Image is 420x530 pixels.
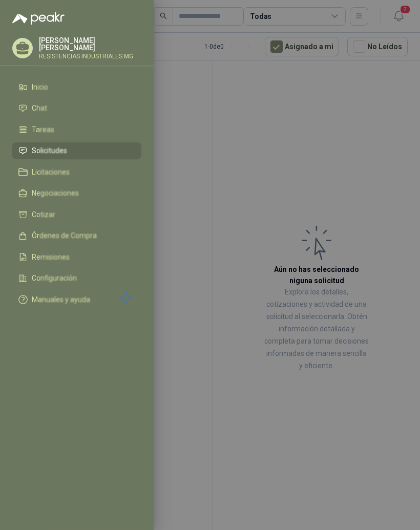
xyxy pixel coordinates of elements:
span: Cotizar [32,210,55,219]
a: Configuración [12,270,141,287]
a: Tareas [12,121,141,138]
img: Logo peakr [12,12,65,25]
span: Inicio [32,83,48,91]
a: Chat [12,100,141,117]
span: Solicitudes [32,146,67,155]
a: Inicio [12,78,141,96]
span: Configuración [32,274,77,282]
span: Negociaciones [32,189,79,197]
a: Cotizar [12,206,141,223]
span: Órdenes de Compra [32,231,97,240]
a: Licitaciones [12,163,141,181]
a: Manuales y ayuda [12,291,141,308]
span: Chat [32,104,47,112]
span: Tareas [32,125,54,134]
a: Órdenes de Compra [12,227,141,245]
a: Negociaciones [12,185,141,202]
span: Manuales y ayuda [32,295,90,304]
p: RESISTENCIAS INDUSTRIALES MG [39,53,141,59]
a: Solicitudes [12,142,141,160]
a: Remisiones [12,248,141,266]
p: [PERSON_NAME] [PERSON_NAME] [39,37,141,51]
span: Licitaciones [32,168,70,176]
span: Remisiones [32,253,70,261]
